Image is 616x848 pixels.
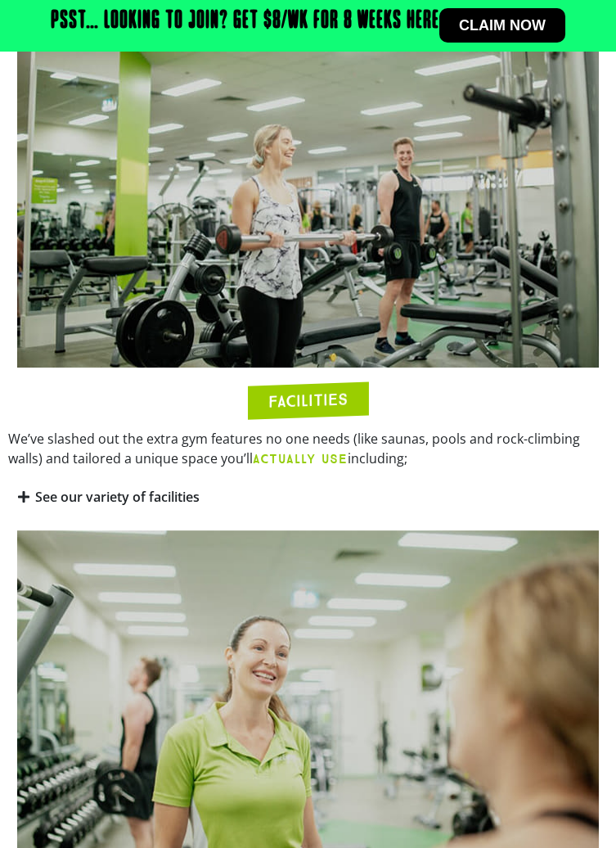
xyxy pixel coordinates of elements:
div: See our variety of facilities [8,480,608,514]
b: ACTUALLY USE [253,451,348,467]
a: Claim now [439,8,565,43]
a: See our variety of facilities [35,488,200,506]
span: Claim now [459,18,546,33]
h2: Psst… Looking to join? Get $8/wk for 8 weeks here [51,8,439,34]
p: We’ve slashed out the extra gym features no one needs (like saunas, pools and rock-climbing walls... [8,429,608,469]
h2: FACILITIES [268,390,348,409]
